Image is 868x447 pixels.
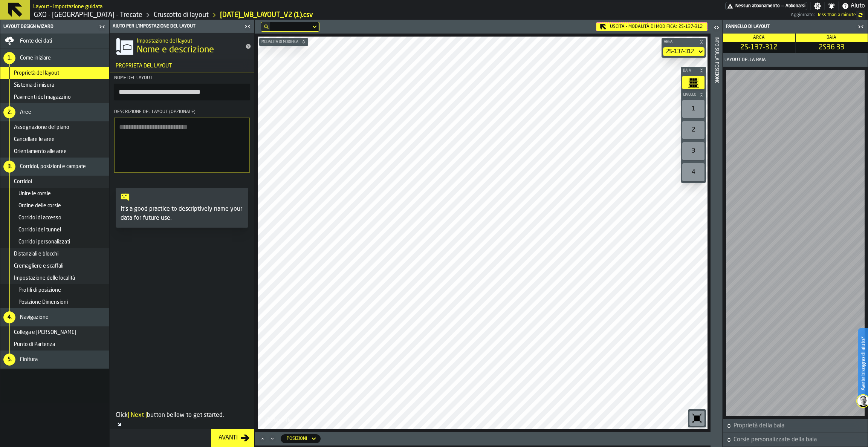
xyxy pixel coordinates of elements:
[735,3,780,9] span: Nessun abbonamento
[20,164,86,170] span: Corridoi, posizioni e campate
[14,148,67,155] span: Orientamento alle aree
[0,176,109,188] li: menu Corridoi
[18,203,61,209] span: Ordine delle corsie
[785,3,805,9] span: Abbonarsi
[14,251,58,257] span: Distanziali e blocchi
[110,60,254,72] h3: title-section-Proprietà del layout
[734,435,866,444] span: Corsie personalizzate della baia
[3,106,15,118] div: 2.
[0,224,109,236] li: menu Corridoi del tunnel
[811,2,824,10] label: button-toggle-Impostazioni
[682,69,698,73] span: Baia
[681,67,706,74] button: button-
[734,421,866,430] span: Proprietà della baia
[3,311,15,323] div: 4.
[0,326,109,338] li: menu Collega e Collega Aree
[681,91,706,98] button: button-
[711,21,722,35] label: button-toggle-Aperto
[682,121,704,139] div: 2
[14,263,63,269] span: Cremagliere e scaffali
[20,109,31,115] span: Aree
[259,38,308,46] button: button-
[724,57,766,63] span: Layout della baia
[121,205,243,223] p: It's a good practice to descriptively name your data for future use.
[137,37,239,44] h2: Sub Title
[14,136,55,142] span: Cancellare le aree
[0,236,109,248] li: menu Corridoi personalizzati
[791,12,815,18] span: Aggiornato:
[797,43,866,52] span: 2S36 33
[662,40,698,44] span: Area
[18,227,61,233] span: Corridoi del tunnel
[724,43,794,52] span: 2S-137-312
[211,429,254,447] button: button-Avanti
[18,239,70,245] span: Corridoi personalizzati
[260,40,300,44] span: Modalità di modifica
[0,296,109,308] li: menu Posizione Dimensioni
[116,411,248,420] p: Click button bellow to get started.
[663,47,704,56] div: DropdownMenuValue-2S-137-312
[20,357,38,363] span: Finitura
[220,11,313,19] a: link-to-/wh/i/7274009e-5361-4e21-8e36-7045ee840609/import/layout/42c556a4-cb10-4ef8-ab1a-ab8ac710...
[114,110,196,114] span: Descrizione del layout (opzionale)
[264,24,269,29] div: hide filter
[259,412,302,427] a: logo-header
[0,145,109,158] li: menu Orientamento alle aree
[681,162,706,183] div: button-toolbar-undefined
[33,11,412,20] nav: Breadcrumb
[0,248,109,260] li: menu Distanziali e blocchi
[859,329,867,398] label: Avete bisogno di aiuto?
[725,2,807,10] a: link-to-/wh/i/7274009e-5361-4e21-8e36-7045ee840609/pricing/
[596,22,708,31] div: Uscita - Modalità di Modifica:
[724,24,856,29] div: Pannello di layout
[0,351,109,369] li: menu Finitura
[856,22,866,31] label: button-toggle-Chiudimi
[0,188,109,200] li: menu Unire le corsie
[34,11,142,19] a: link-to-/wh/i/7274009e-5361-4e21-8e36-7045ee840609
[215,433,241,442] div: Avanti
[110,63,172,69] span: Proprietà del layout
[0,91,109,103] li: menu Pavimenti del magazzino
[682,163,704,181] div: 4
[14,94,71,100] span: Pavimenti del magazzino
[20,55,51,61] span: Come iniziare
[825,2,838,10] label: button-toggle-Notifiche
[0,133,109,145] li: menu Cancellare le aree
[14,275,75,281] span: Impostazione delle località
[114,118,250,173] textarea: Descrizione del layout (opzionale)
[681,141,706,162] div: button-toolbar-undefined
[0,200,109,212] li: menu Ordine delle corsie
[681,119,706,141] div: button-toolbar-undefined
[3,161,15,173] div: 3.
[688,409,706,427] div: button-toolbar-undefined
[0,79,109,91] li: menu Sistema di misura
[711,20,722,447] header: Info sulla posizione
[0,34,109,49] li: menu Fonte dei dati
[14,70,59,76] span: Proprietà del layout
[682,93,698,97] span: Livello
[725,2,807,10] div: Abbonamento al menu
[723,419,868,433] button: button-
[781,3,784,9] span: —
[682,100,704,118] div: 1
[723,433,868,447] button: button-
[287,436,307,441] div: DropdownMenuValue-locations
[14,179,32,185] span: Corridoi
[856,11,865,20] label: button-toggle-undefined
[33,2,102,10] h2: Sub Title
[0,212,109,224] li: menu Corridoi di accesso
[281,434,321,443] div: DropdownMenuValue-locations
[753,35,765,40] span: Area
[714,35,719,445] div: Info sulla posizione
[682,142,704,160] div: 3
[0,284,109,296] li: menu Profili di posizione
[14,329,76,335] span: Collega e [PERSON_NAME]
[0,338,109,351] li: menu Punto di Partenza
[0,103,109,121] li: menu Aree
[114,84,250,100] input: button-toolbar-Nome del layout
[128,412,147,418] span: | Next |
[818,12,856,18] span: 04/09/2025, 10:50:33
[0,121,109,133] li: menu Assegnazione del piano
[666,49,694,55] div: DropdownMenuValue-2S-137-312
[18,191,51,197] span: Unire le corsie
